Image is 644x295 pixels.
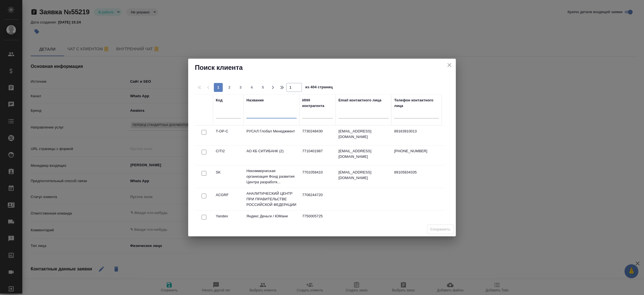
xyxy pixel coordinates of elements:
[246,213,297,219] p: Яндекс Деньги / ЮМани
[338,170,389,181] p: [EMAIL_ADDRESS][DOMAIN_NAME]
[247,85,256,90] span: 4
[246,168,297,185] p: Некоммерческая организация Фонд развития Центра разработк...
[394,170,439,175] p: 89105834335
[258,83,267,92] button: 5
[338,129,389,140] p: [EMAIL_ADDRESS][DOMAIN_NAME]
[394,129,439,134] p: 89163910013
[338,97,381,103] div: Email контактного лица
[247,83,256,92] button: 4
[213,211,244,230] td: Yandex
[258,85,267,90] span: 5
[299,126,336,145] td: 7730248430
[213,146,244,165] td: CITI2
[236,85,245,90] span: 3
[225,83,234,92] button: 2
[445,61,454,69] button: close
[394,148,439,154] p: [PHONE_NUMBER]
[305,84,333,92] span: из 404 страниц
[213,167,244,186] td: SK
[302,97,333,109] div: ИНН контрагента
[299,211,336,230] td: 7750005725
[299,146,336,165] td: 7710401987
[246,97,264,103] div: Название
[213,189,244,209] td: ACGRF
[213,126,244,145] td: T-OP-C
[394,97,439,109] div: Телефон контактного лица
[299,189,336,209] td: 7708244720
[299,167,336,186] td: 7701058410
[225,85,234,90] span: 2
[246,148,297,154] p: АО КБ СИТИБАНК (2)
[195,63,449,72] h2: Поиск клиента
[338,148,389,160] p: [EMAIL_ADDRESS][DOMAIN_NAME]
[246,129,297,134] p: РУСАЛ Глобал Менеджмент
[427,225,454,234] span: Выберите клиента
[236,83,245,92] button: 3
[216,97,222,103] div: Код
[246,191,297,208] p: АНАЛИТИЧЕСКИЙ ЦЕНТР ПРИ ПРАВИТЕЛЬСТВЕ РОССИЙСКОЙ ФЕДЕРАЦИИ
